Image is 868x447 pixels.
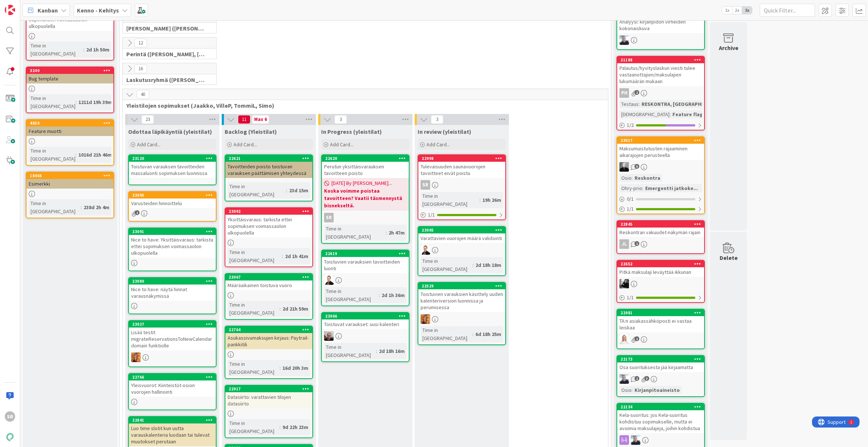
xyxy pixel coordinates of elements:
a: 23027Lisää testit migrateReservationsToNewCalendar domain funktiolleTL [128,320,217,367]
div: Time in [GEOGRAPHIC_DATA] [324,225,386,241]
div: 23067 [225,274,312,280]
div: SR [5,411,15,422]
div: 3240 [30,68,113,73]
a: 23095Varusteiden hinnoittelu [128,191,217,222]
div: 22621Tavoitteiden poisto toistuvan varauksen päättämisen yhteydessä [225,155,312,178]
div: 21188Palautus/hyvityslaskun viesti tulee vastaanottajien/maksulajien lukumäärän mukaan [617,57,704,86]
div: 23017 [617,137,704,144]
div: 0/1 [617,194,704,204]
a: 18466EsimerkkiTime in [GEOGRAPHIC_DATA]:238d 2h 4m [26,172,114,218]
div: 2d 1h 36m [380,291,407,299]
div: JL [619,239,629,249]
span: : [472,261,474,269]
a: 3240Bug templateTime in [GEOGRAPHIC_DATA]:1211d 19h 39m [26,67,114,113]
div: 1/1 [617,204,704,214]
span: Support [15,1,34,10]
div: RESKONTRA, [GEOGRAPHIC_DATA] [640,100,724,108]
span: : [376,347,377,355]
div: SL [617,335,704,344]
div: 2d 18h 16m [377,347,407,355]
div: Tulevaisuuden saunavuorojen tavoitteet eivät poistu [418,162,505,178]
div: 22998 [418,155,505,162]
span: 40 [137,90,149,99]
div: 22998 [422,156,505,161]
div: 22841 [129,417,216,423]
div: Kirjanpitoaineisto [633,386,682,394]
span: Halti (Sebastian, VilleH, Riikka, Antti, MikkoV, PetriH, PetriM) [126,25,207,32]
div: Asukassivumaksujen kirjaus: Paytrail-pankkitili [225,333,312,349]
img: avatar [5,432,15,442]
span: : [379,291,380,299]
div: 23092 [225,208,312,215]
a: 23067Määräaikainen toistuva vuoroTime in [GEOGRAPHIC_DATA]:2d 21h 59m [225,273,313,320]
span: Yleistilojen sopimukset (Jaakko, VilleP, TommiL, Simo) [126,102,599,109]
div: 22917 [229,386,312,391]
div: PH [619,88,629,98]
div: 22619 [322,250,409,257]
img: JJ [619,374,629,384]
div: 23005 [422,228,505,233]
div: Delete [720,253,738,262]
div: Analyysi: kirjanpidon virheiden kokonaiskuva [617,10,704,33]
div: 23120 [129,155,216,162]
div: Reskontran vakuudet-näkymän rajain [617,228,704,237]
div: Testaus [619,100,639,108]
a: Yksittäisvaraus: tarkista ettei sopimuksen voimassaolon ulkopuolellaTime in [GEOGRAPHIC_DATA]:2d ... [26,1,114,61]
div: Määräaikainen toistuva vuoro [225,280,312,290]
div: 22766 [129,374,216,380]
div: 2d 18h 18m [474,261,503,269]
a: Analyysi: kirjanpidon virheiden kokonaiskuvaJJ [616,10,705,50]
a: 22619Toistuvien varauksien tavoitteiden luontiVPTime in [GEOGRAPHIC_DATA]:2d 1h 36m [321,250,410,306]
div: 22845 [621,222,704,227]
div: 2h 47m [387,229,407,237]
div: 3240Bug template [27,67,113,83]
div: 22981 [621,310,704,315]
span: 23 [141,115,154,124]
div: VP [418,245,505,255]
span: Add Card... [330,141,354,148]
div: 238d 2h 4m [82,203,111,211]
div: JJ [617,35,704,45]
a: 23091Nice to have: Yksittäisvaraus: tarkista ettei sopimuksen voimassaolon ulkopuolella [128,228,217,271]
a: 22529Toistuvien varauksien käsittely uuden kalenteriversion luonnissa ja perumisessaTLTime in [GE... [418,282,506,345]
div: 21188 [621,57,704,62]
div: SR [421,180,430,190]
a: 23120Toistuvan varauksen tavoitteiden massaluonti sopimuksen luonnissa [128,154,217,185]
div: Time in [GEOGRAPHIC_DATA] [228,301,280,317]
div: 23120Toistuvan varauksen tavoitteiden massaluonti sopimuksen luonnissa [129,155,216,178]
a: 22845Reskontran vakuudet-näkymän rajainJL [616,220,705,254]
div: JL [617,239,704,249]
div: 1/1 [418,210,505,219]
div: Time in [GEOGRAPHIC_DATA] [421,326,472,342]
div: 2d 21h 59m [281,305,310,313]
a: 23080Nice to have: näytä hinnat varausnäkymissä [128,277,217,314]
div: Time in [GEOGRAPHIC_DATA] [228,182,286,199]
a: 22620Perutun yksittäisvarauksen tavoitteen poisto[DATE] By [PERSON_NAME]...Koska voimme poistaa t... [321,154,410,244]
div: Varattavien vuorojen määrä validointi [418,233,505,243]
div: 23017Maksumuistutusten rajaaminen aikarajojen perusteella [617,137,704,160]
div: Time in [GEOGRAPHIC_DATA] [228,360,280,376]
div: Luo time slotit kun uutta varauskalenteria luodaan tai tulevat muutokset perutaan [129,423,216,446]
div: 4650Feature muotti [27,120,113,136]
div: VP [322,275,409,285]
span: 16 [134,64,147,73]
div: KM [617,279,704,289]
div: Maksumuistutusten rajaaminen aikarajojen perusteella [617,144,704,160]
div: Analyysi: kirjanpidon virheiden kokonaiskuva [617,17,704,33]
div: 22841 [132,418,216,423]
span: Odottaa läpikäyntiä (yleistilat) [128,128,212,135]
img: KM [619,279,629,289]
span: : [632,386,633,394]
span: 1 [635,241,639,246]
span: 1 [135,210,140,215]
div: 22845 [617,221,704,228]
span: Add Card... [426,141,450,148]
div: Osa suorituksesta jää kirjaamatta [617,362,704,372]
div: TL [129,353,216,362]
img: VP [324,275,334,285]
span: : [81,203,82,211]
b: Koska voimme poistaa tavoitteen? Vaatii täsmennystä bisnekseltä. [324,187,407,209]
div: Nice to have: näytä hinnat varausnäkymissä [129,285,216,301]
span: 5 [635,164,639,169]
div: 22134Kela-suoritus: jos Kela-suoritus kohdistuu sopimukselle, mutta ei avoimia maksulajeja, joihi... [617,404,704,433]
